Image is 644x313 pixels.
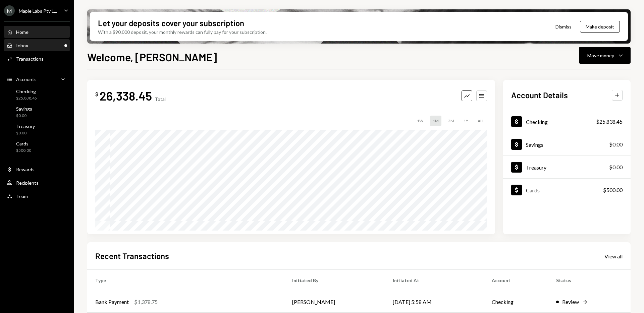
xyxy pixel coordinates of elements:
div: Savings [16,106,32,112]
a: Transactions [4,53,70,65]
div: $ [95,91,98,98]
div: 3M [445,116,457,126]
button: Dismiss [547,19,580,35]
div: Bank Payment [95,298,129,306]
a: Checking$25,838.45 [4,86,70,103]
div: 1M [430,116,441,126]
div: Total [155,96,166,102]
div: 1Y [461,116,471,126]
div: $0.00 [609,140,623,148]
a: Checking$25,838.45 [503,110,631,133]
div: Review [562,298,579,306]
div: Savings [526,141,543,148]
div: Maple Labs Pty L... [19,8,57,14]
div: Checking [16,88,37,94]
button: Make deposit [580,21,620,33]
th: Account [484,270,548,291]
th: Status [548,270,631,291]
div: Rewards [16,167,35,172]
a: Savings$0.00 [4,104,70,120]
div: $0.00 [16,130,35,136]
a: Cards$500.00 [4,139,70,155]
div: Inbox [16,43,28,48]
div: Cards [16,141,31,146]
div: M [4,5,15,16]
a: Team [4,190,70,202]
div: Treasury [16,123,35,129]
div: With a $90,000 deposit, your monthly rewards can fully pay for your subscription. [98,28,267,36]
div: $25,838.45 [596,118,623,126]
div: $1,378.75 [134,298,158,306]
a: Treasury$0.00 [4,121,70,137]
div: Checking [526,119,548,125]
a: Recipients [4,177,70,189]
a: Accounts [4,73,70,85]
div: $0.00 [609,163,623,171]
div: Home [16,29,29,35]
div: Team [16,193,28,199]
div: 1W [414,116,426,126]
div: Accounts [16,76,37,82]
td: Checking [484,291,548,313]
a: View all [604,252,623,260]
a: Home [4,26,70,38]
div: Recipients [16,180,39,186]
div: Move money [587,52,614,59]
th: Type [87,270,284,291]
div: $500.00 [16,148,31,153]
div: $25,838.45 [16,96,37,101]
td: [DATE] 5:58 AM [385,291,484,313]
button: Move money [579,47,631,64]
th: Initiated By [284,270,385,291]
a: Savings$0.00 [503,133,631,155]
a: Inbox [4,39,70,51]
div: Transactions [16,56,44,62]
a: Rewards [4,163,70,175]
a: Cards$500.00 [503,179,631,201]
div: Cards [526,187,540,193]
th: Initiated At [385,270,484,291]
h1: Welcome, [PERSON_NAME] [87,50,217,64]
div: Let your deposits cover your subscription [98,17,244,28]
td: [PERSON_NAME] [284,291,385,313]
h2: Account Details [511,89,568,101]
div: $500.00 [603,186,623,194]
div: $0.00 [16,113,32,119]
div: ALL [475,116,487,126]
a: Treasury$0.00 [503,156,631,178]
h2: Recent Transactions [95,250,169,261]
div: View all [604,253,623,260]
div: Treasury [526,164,546,171]
div: 26,338.45 [100,88,152,103]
